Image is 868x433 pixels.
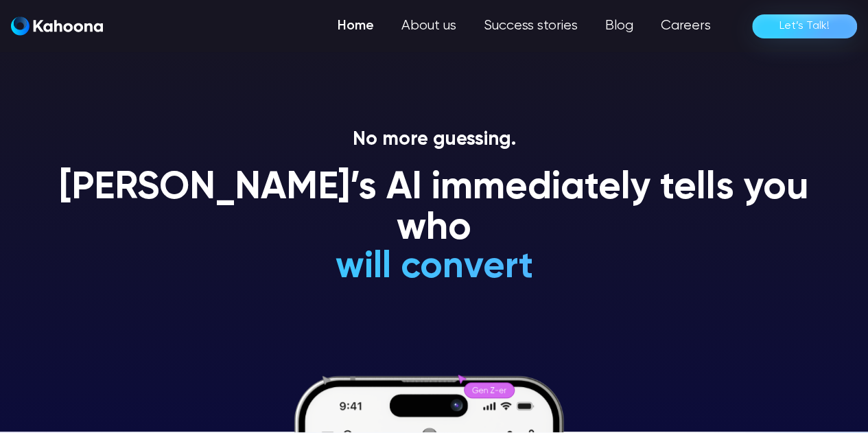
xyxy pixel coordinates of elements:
[473,387,506,393] g: Gen Z-er
[647,12,725,40] a: Careers
[11,16,103,36] img: Kahoona logo white
[324,12,388,40] a: Home
[752,14,857,38] a: Let’s Talk!
[388,12,470,40] a: About us
[11,16,103,36] a: home
[779,15,830,37] div: Let’s Talk!
[232,247,636,288] h1: will convert
[43,128,825,152] p: No more guessing.
[591,12,647,40] a: Blog
[470,12,591,40] a: Success stories
[43,168,825,250] h1: [PERSON_NAME]’s AI immediately tells you who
